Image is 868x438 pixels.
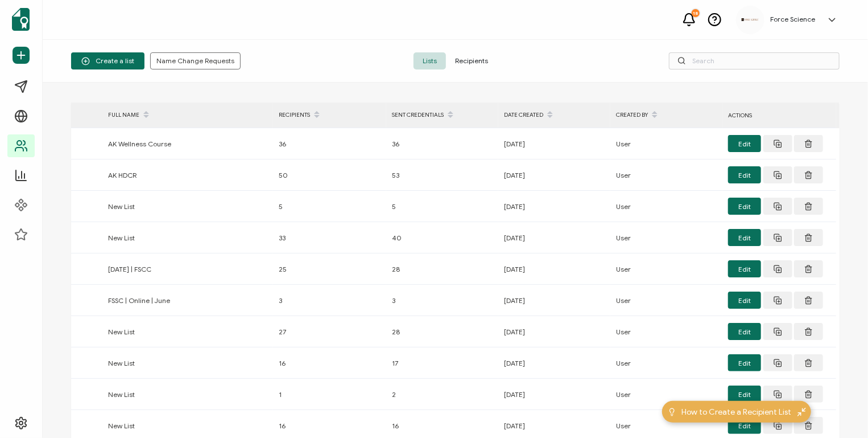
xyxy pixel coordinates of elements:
button: Edit [728,166,761,183]
div: User [610,419,722,432]
img: minimize-icon.svg [797,408,806,416]
div: FULL NAME [102,105,273,125]
span: Lists [414,52,446,69]
div: 16 [386,419,498,432]
span: Recipients [446,52,497,69]
div: 3 [386,294,498,307]
button: Edit [728,417,761,434]
div: [DATE] | FSCC [102,263,273,276]
div: 50 [273,169,386,182]
div: 16 [273,357,386,370]
div: 53 [386,169,498,182]
span: How to Create a Recipient List [682,406,792,418]
div: New List [102,200,273,213]
div: AK HDCR [102,169,273,182]
div: CREATED BY [610,105,722,125]
div: 40 [386,231,498,244]
button: Edit [728,198,761,215]
div: User [610,263,722,276]
div: 16 [273,419,386,432]
div: [DATE] [498,137,610,150]
div: [DATE] [498,200,610,213]
div: User [610,294,722,307]
div: 3 [273,294,386,307]
button: Edit [728,354,761,371]
div: AK Wellness Course [102,137,273,150]
span: Name Change Requests [156,58,234,64]
div: [DATE] [498,357,610,370]
div: 18 [692,9,700,17]
button: Edit [728,229,761,246]
div: 36 [386,137,498,150]
div: 27 [273,325,386,338]
button: Edit [728,135,761,152]
div: 25 [273,263,386,276]
img: d96c2383-09d7-413e-afb5-8f6c84c8c5d6.png [742,18,759,21]
div: User [610,357,722,370]
div: RECIPIENTS [273,105,386,125]
span: Create a list [81,57,134,66]
div: User [610,169,722,182]
div: [DATE] [498,231,610,244]
div: User [610,388,722,401]
h5: Force Science [770,15,815,23]
div: 28 [386,325,498,338]
div: New List [102,357,273,370]
div: 5 [273,200,386,213]
div: [DATE] [498,263,610,276]
button: Create a list [71,52,144,69]
div: User [610,231,722,244]
div: [DATE] [498,294,610,307]
div: [DATE] [498,325,610,338]
input: Search [669,52,840,69]
div: SENT CREDENTIALS [386,105,498,125]
div: 33 [273,231,386,244]
div: User [610,200,722,213]
div: 2 [386,388,498,401]
button: Edit [728,292,761,309]
div: FSSC | Online | June [102,294,273,307]
div: ACTIONS [722,109,836,122]
div: User [610,137,722,150]
div: User [610,325,722,338]
div: New List [102,388,273,401]
div: [DATE] [498,169,610,182]
div: 36 [273,137,386,150]
button: Edit [728,323,761,340]
button: Name Change Requests [150,52,241,69]
button: Edit [728,386,761,403]
div: 1 [273,388,386,401]
div: DATE CREATED [498,105,610,125]
div: 17 [386,357,498,370]
div: [DATE] [498,419,610,432]
button: Edit [728,260,761,277]
div: 28 [386,263,498,276]
div: New List [102,231,273,244]
div: New List [102,419,273,432]
img: sertifier-logomark-colored.svg [12,8,30,31]
div: New List [102,325,273,338]
div: [DATE] [498,388,610,401]
div: 5 [386,200,498,213]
